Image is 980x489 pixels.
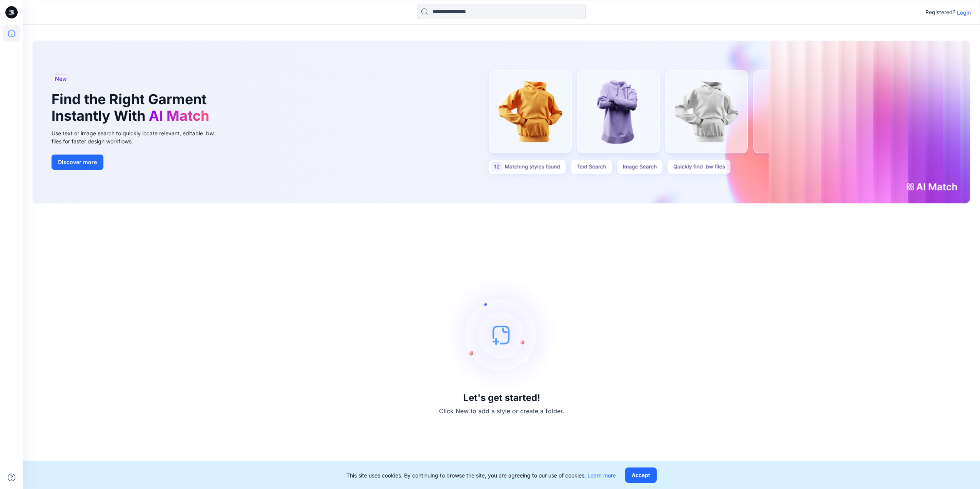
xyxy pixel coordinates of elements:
div: Use text or image search to quickly locate relevant, editable .bw files for faster design workflows. [52,129,225,145]
button: Discover more [52,155,103,170]
h3: Let's get started! [463,393,540,403]
img: empty-state-image.svg [444,277,559,393]
button: Accept [625,467,657,483]
p: This site uses cookies. By continuing to browse the site, you are agreeing to our use of cookies. [346,471,616,479]
p: Login [957,8,971,17]
span: AI Match [149,107,209,124]
span: New [55,74,67,83]
a: Learn more [587,472,616,479]
h1: Find the Right Garment Instantly With [52,91,213,124]
p: Registered? [925,8,955,17]
p: Click New to add a style or create a folder. [439,406,564,416]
